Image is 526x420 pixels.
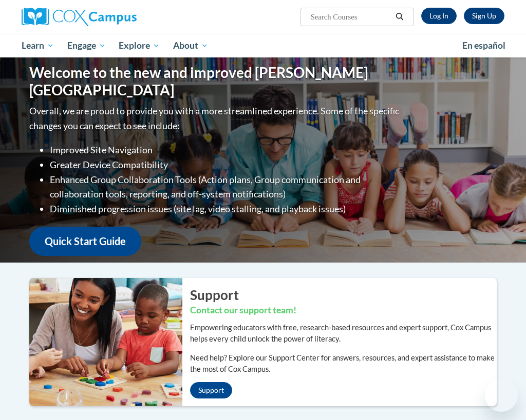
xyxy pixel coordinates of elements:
[421,8,457,24] a: Log In
[173,39,208,52] span: About
[50,157,402,172] li: Greater Device Compatibility
[67,39,106,52] span: Engage
[190,382,232,398] a: Support
[15,34,61,57] a: Learn
[29,227,141,256] a: Quick Start Guide
[190,352,497,375] p: Need help? Explore our Support Center for answers, resources, and expert assistance to make the m...
[485,379,518,412] iframe: Button to launch messaging window
[119,39,160,52] span: Explore
[190,322,497,345] p: Empowering educators with free, research-based resources and expert support, Cox Campus helps eve...
[22,8,137,26] img: Cox Campus
[22,278,182,406] img: ...
[310,11,392,23] input: Search Courses
[392,11,407,23] button: Search
[50,143,402,157] li: Improved Site Navigation
[22,39,54,52] span: Learn
[456,35,512,56] a: En español
[190,304,497,317] h3: Contact our support team!
[166,34,215,57] a: About
[50,172,402,202] li: Enhanced Group Collaboration Tools (Action plans, Group communication and collaboration tools, re...
[112,34,166,57] a: Explore
[61,34,112,57] a: Engage
[190,286,497,304] h2: Support
[50,202,402,216] li: Diminished progression issues (site lag, video stalling, and playback issues)
[22,8,172,26] a: Cox Campus
[29,104,402,133] p: Overall, we are proud to provide you with a more streamlined experience. Some of the specific cha...
[14,34,512,57] div: Main menu
[464,8,504,24] a: Register
[462,40,505,51] span: En español
[29,64,402,98] h1: Welcome to the new and improved [PERSON_NAME][GEOGRAPHIC_DATA]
